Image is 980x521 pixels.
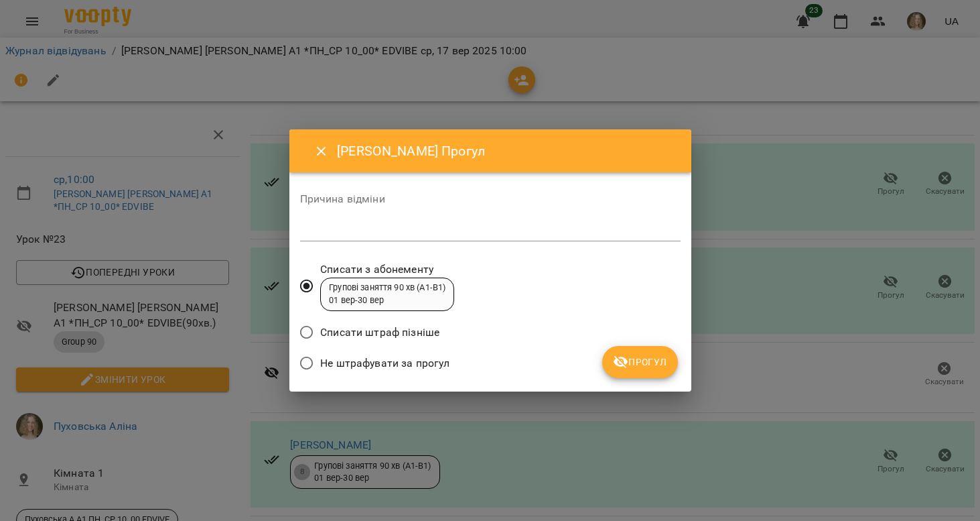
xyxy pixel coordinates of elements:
span: Списати з абонементу [320,262,454,278]
div: Групові заняття 90 хв (А1-В1) 01 вер - 30 вер [329,282,445,306]
span: Не штрафувати за прогул [320,355,449,371]
button: Прогул [602,346,678,378]
label: Причина відміни [300,194,681,205]
span: Прогул [613,354,667,370]
h6: [PERSON_NAME] Прогул [337,141,675,162]
button: Close [305,135,338,168]
span: Списати штраф пізніше [320,325,439,341]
